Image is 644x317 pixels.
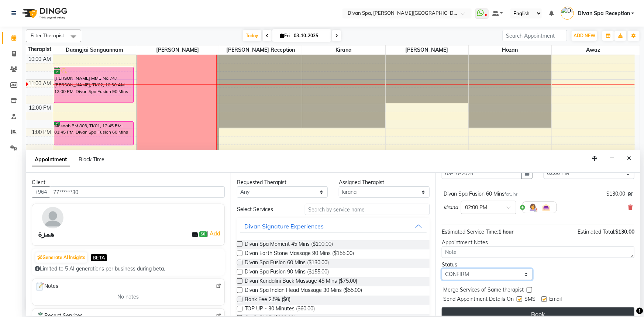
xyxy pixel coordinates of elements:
span: Duangjai Sanguannam [53,45,136,55]
span: Email [549,295,562,304]
input: Search by Name/Mobile/Email/Code [50,186,225,198]
span: 1 hour [498,228,513,235]
div: 1:00 PM [31,128,53,136]
span: Fri [278,33,292,38]
span: Divan Spa Indian Head Massage 30 Mins ($55.00) [245,286,362,296]
input: Search Appointment [503,30,567,41]
button: ADD NEW [572,31,597,41]
span: 1 hr [510,192,517,197]
img: Interior.png [542,203,551,212]
div: Assigned Therapist [339,179,430,186]
div: Therapist [26,45,53,53]
span: [PERSON_NAME] Reception [219,45,302,55]
span: $130.00 [606,190,625,198]
span: [PERSON_NAME] [136,45,219,55]
div: Appointment Notes [442,239,634,247]
img: logo [19,3,69,24]
span: Divan Spa Reception [578,10,630,17]
span: ADD NEW [574,33,595,38]
span: Divan Spa Fusion 60 Mins ($130.00) [245,259,329,268]
div: 12:00 PM [28,104,53,112]
span: Block Time [79,156,104,163]
a: Add [209,229,221,238]
div: Limited to 5 AI generations per business during beta. [35,265,222,273]
span: kirana [302,45,385,55]
span: Divan Spa Moment 45 Mins ($100.00) [245,240,333,249]
div: Divan Signature Experiences [244,222,324,231]
span: TOP UP - 30 Minutes ($60.00) [245,305,315,314]
span: Divan Spa Fusion 90 Mins ($155.00) [245,268,329,277]
div: Requested Therapist [237,179,328,186]
span: Hozan [469,45,551,55]
button: Generate AI Insights [35,252,87,263]
span: [PERSON_NAME] [386,45,468,55]
span: Appointment [32,153,70,166]
span: Divan Earth Stone Massage 90 Mins ($155.00) [245,249,354,259]
span: Send Appointment Details On [443,295,514,304]
button: Close [624,153,634,164]
div: 11:00 AM [27,80,53,87]
small: for [504,192,517,197]
span: Bank Fee 2.5% ($0) [245,296,290,305]
div: Client [32,179,225,186]
div: [PERSON_NAME] MMB No.747 [PERSON_NAME], TK02, 10:30 AM-12:00 PM, Divan Spa Fusion 90 Mins [54,67,134,103]
img: avatar [42,207,63,228]
button: +964 [32,186,50,198]
span: Awaz [552,45,635,55]
span: | [207,229,221,238]
span: Filter Therapist [31,32,64,38]
span: SMS [524,295,535,304]
div: Mosaab RM.803, TK01, 12:45 PM-01:45 PM, Divan Spa Fusion 60 Mins [54,122,134,145]
div: Status [442,261,533,269]
div: 10:00 AM [27,55,53,63]
i: Edit price [628,192,633,196]
span: Estimated Service Time: [442,228,498,235]
span: BETA [91,254,107,261]
div: Divan Spa Fusion 60 Mins [444,190,517,198]
span: Today [243,30,261,41]
div: همزة [38,228,54,240]
button: Divan Signature Experiences [240,220,427,233]
span: Merge Services of Same therapist [443,286,524,295]
div: Select Services [231,206,299,213]
span: Divan Kundalini Back Massage 45 Mins ($75.00) [245,277,357,286]
span: $130.00 [615,228,634,235]
span: kirana [444,204,458,211]
input: 2025-10-03 [292,30,328,41]
input: yyyy-mm-dd [442,168,522,179]
img: Divan Spa Reception [561,7,574,20]
input: Search by service name [305,204,430,215]
span: $0 [199,231,207,237]
span: No notes [117,293,139,301]
img: Hairdresser.png [528,203,537,212]
span: Estimated Total: [578,228,615,235]
span: Notes [35,282,58,292]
